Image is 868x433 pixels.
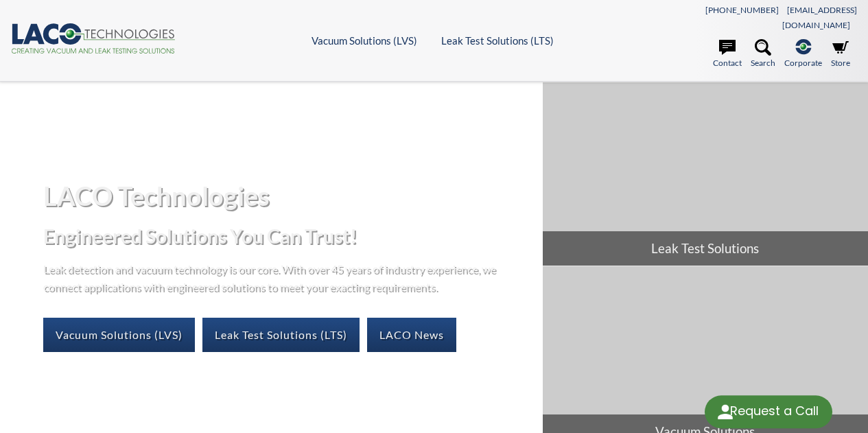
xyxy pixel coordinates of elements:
span: Leak Test Solutions [543,231,868,266]
a: Vacuum Solutions (LVS) [312,34,417,47]
p: Leak detection and vacuum technology is our core. With over 45 years of industry experience, we c... [43,260,503,295]
div: Request a Call [730,395,819,427]
span: Corporate [784,56,822,69]
a: Vacuum Solutions (LVS) [43,318,195,352]
h1: LACO Technologies [43,179,531,213]
h2: Engineered Solutions You Can Trust! [43,224,531,249]
a: [EMAIL_ADDRESS][DOMAIN_NAME] [782,5,857,30]
div: Request a Call [705,395,832,428]
a: Leak Test Solutions (LTS) [202,318,360,352]
a: Leak Test Solutions (LTS) [441,34,554,47]
a: Store [831,39,850,69]
a: LACO News [367,318,456,352]
a: [PHONE_NUMBER] [705,5,779,15]
a: Leak Test Solutions [543,82,868,265]
a: Contact [713,39,742,69]
img: round button [714,401,736,423]
a: Search [751,39,775,69]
